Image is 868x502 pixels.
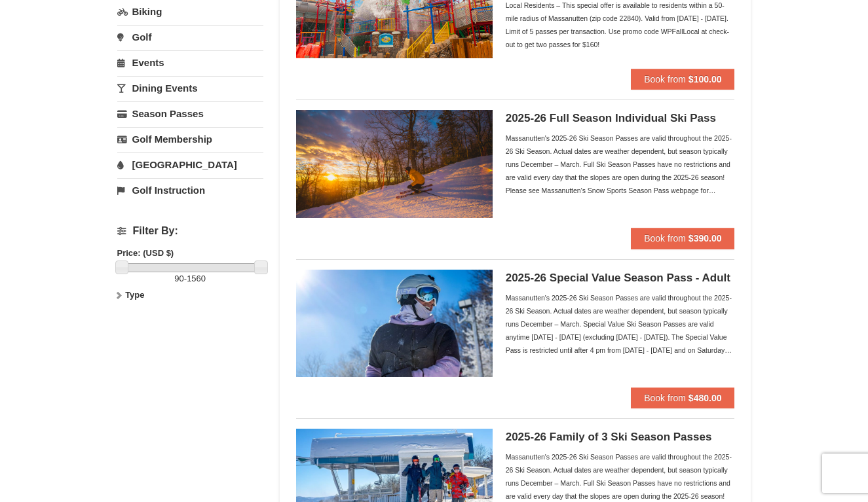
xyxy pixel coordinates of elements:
img: 6619937-208-2295c65e.jpg [296,110,493,217]
strong: $100.00 [689,74,722,84]
strong: $480.00 [689,393,722,403]
span: Book from [644,393,686,403]
strong: Type [125,290,144,300]
strong: $390.00 [689,233,722,243]
button: Book from $100.00 [631,69,734,90]
a: Season Passes [117,101,263,126]
h5: 2025-26 Full Season Individual Ski Pass [506,112,735,125]
button: Book from $480.00 [631,387,734,408]
img: 6619937-198-dda1df27.jpg [296,270,493,377]
div: Massanutten's 2025-26 Ski Season Passes are valid throughout the 2025-26 Ski Season. Actual dates... [506,132,735,197]
h5: 2025-26 Family of 3 Ski Season Passes [506,431,735,444]
a: Events [117,50,263,75]
a: [GEOGRAPHIC_DATA] [117,152,263,177]
h4: Filter By: [117,225,263,237]
span: Book from [644,74,686,84]
span: 1560 [187,274,206,283]
strong: Price: (USD $) [117,248,174,258]
div: Massanutten's 2025-26 Ski Season Passes are valid throughout the 2025-26 Ski Season. Actual dates... [506,291,735,357]
span: Book from [644,233,686,243]
h5: 2025-26 Special Value Season Pass - Adult [506,272,735,285]
a: Golf Instruction [117,178,263,202]
span: 90 [174,274,183,283]
a: Golf [117,25,263,49]
label: - [117,272,263,285]
a: Dining Events [117,76,263,100]
button: Book from $390.00 [631,228,734,249]
a: Golf Membership [117,127,263,151]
